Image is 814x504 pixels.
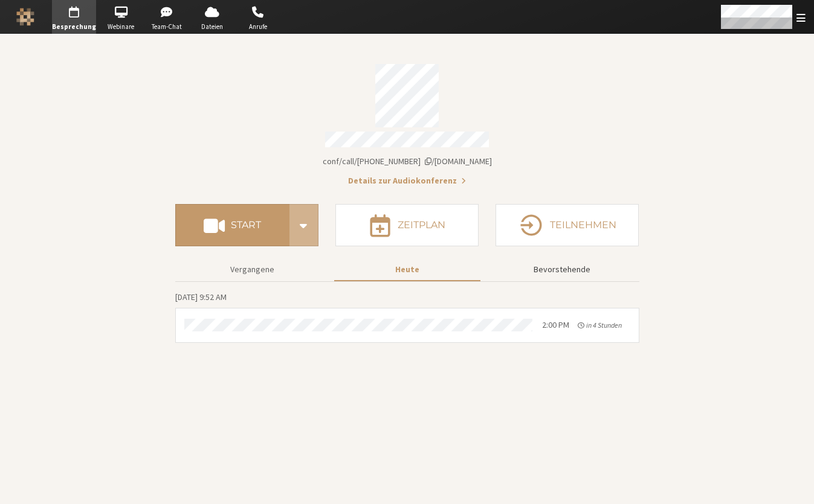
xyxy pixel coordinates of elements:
[231,220,261,230] h4: Start
[586,321,622,330] span: in 4 Stunden
[289,204,318,246] div: Start conference options
[179,259,326,280] button: Vergangene
[348,174,466,187] button: Details zur Audiokonferenz
[550,220,616,230] h4: Teilnehmen
[175,56,639,187] section: Kontodaten
[323,155,492,168] button: Kopieren des Links zu meinem BesprechungsraumKopieren des Links zu meinem Besprechungsraum
[52,22,96,32] span: Besprechung
[175,290,639,343] section: Heutige Besprechungen
[100,22,142,32] span: Webinare
[542,319,569,331] div: 2:00 PM
[784,473,805,496] iframe: Chat
[335,204,479,246] button: Zeitplan
[323,156,492,167] span: Kopieren des Links zu meinem Besprechungsraum
[496,204,639,246] button: Teilnehmen
[489,259,635,280] button: Bevorstehende
[237,22,279,32] span: Anrufe
[175,292,227,302] span: [DATE] 9:52 AM
[191,22,233,32] span: Dateien
[175,204,289,246] button: Start
[16,8,34,26] img: Iotum
[398,220,445,230] h4: Zeitplan
[334,259,480,280] button: Heute
[146,22,188,32] span: Team-Chat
